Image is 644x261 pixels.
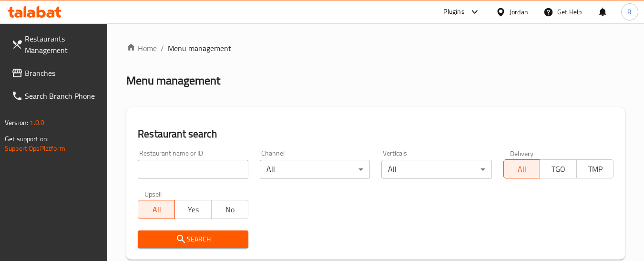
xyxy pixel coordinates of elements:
span: Branches [25,67,100,79]
a: Support.OpsPlatform [5,142,65,155]
button: All [503,159,541,178]
span: R [627,7,632,17]
span: TGO [544,162,573,176]
label: Upsell [144,190,162,197]
span: All [142,203,171,217]
label: Delivery [510,150,534,157]
span: All [508,162,537,176]
nav: breadcrumb [126,42,625,54]
a: Search Branch Phone [4,84,108,107]
span: Search Branch Phone [25,90,100,102]
button: No [211,200,248,219]
a: Restaurants Management [4,27,108,62]
span: Menu management [168,42,231,54]
span: 1.0.0 [30,116,44,129]
span: Restaurants Management [25,33,100,56]
li: / [161,42,164,54]
h2: Restaurant search [138,127,613,141]
span: Search [145,233,240,245]
div: All [260,160,370,179]
span: Yes [179,203,208,217]
span: Get support on: [5,133,49,145]
h2: Menu management [126,73,220,88]
button: All [138,200,175,219]
span: TMP [581,162,610,176]
div: Plugins [443,6,464,18]
input: Search for restaurant name or ID.. [138,160,248,179]
span: Version: [5,116,28,129]
span: No [215,203,245,217]
a: Branches [4,62,108,84]
button: Search [138,230,248,248]
a: Home [126,42,157,54]
button: TMP [576,159,613,178]
div: Jordan [510,7,528,17]
div: All [381,160,491,179]
button: TGO [540,159,577,178]
button: Yes [174,200,212,219]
